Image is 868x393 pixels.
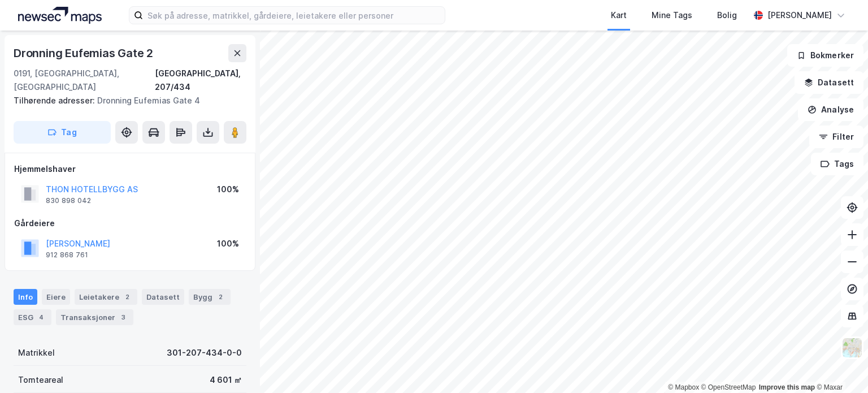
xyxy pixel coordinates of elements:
[14,289,37,305] div: Info
[18,7,102,24] img: logo.a4113a55bc3d86da70a041830d287a7e.svg
[142,289,184,305] div: Datasett
[56,309,133,325] div: Transaksjoner
[155,67,246,94] div: [GEOGRAPHIC_DATA], 207/434
[215,291,226,303] div: 2
[611,8,627,22] div: Kart
[210,373,242,387] div: 4 601 ㎡
[217,183,239,196] div: 100%
[787,44,863,67] button: Bokmerker
[14,96,97,105] span: Tilhørende adresser:
[14,217,246,230] div: Gårdeiere
[14,94,237,107] div: Dronning Eufemias Gate 4
[121,291,133,303] div: 2
[143,7,445,24] input: Søk på adresse, matrikkel, gårdeiere, leietakere eller personer
[717,8,737,22] div: Bolig
[118,312,129,323] div: 3
[75,289,137,305] div: Leietakere
[14,44,155,62] div: Dronning Eufemias Gate 2
[167,346,242,360] div: 301-207-434-0-0
[36,312,47,323] div: 4
[809,126,863,148] button: Filter
[14,162,246,176] div: Hjemmelshaver
[798,98,863,121] button: Analyse
[652,8,692,22] div: Mine Tags
[217,237,239,251] div: 100%
[14,121,111,144] button: Tag
[841,337,863,359] img: Z
[668,383,699,391] a: Mapbox
[46,251,88,260] div: 912 868 761
[189,289,231,305] div: Bygg
[795,71,863,94] button: Datasett
[701,383,756,391] a: OpenStreetMap
[811,339,868,393] iframe: Chat Widget
[18,346,55,360] div: Matrikkel
[42,289,70,305] div: Eiere
[46,196,91,205] div: 830 898 042
[811,153,863,175] button: Tags
[759,383,815,391] a: Improve this map
[18,373,63,387] div: Tomteareal
[14,309,51,325] div: ESG
[14,67,155,94] div: 0191, [GEOGRAPHIC_DATA], [GEOGRAPHIC_DATA]
[767,8,832,22] div: [PERSON_NAME]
